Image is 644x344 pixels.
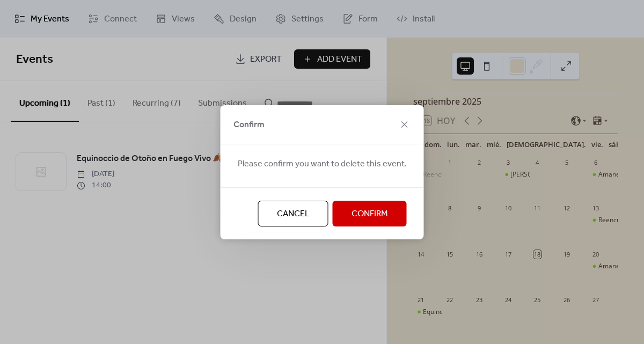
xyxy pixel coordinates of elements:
[258,201,328,226] button: Cancel
[233,119,265,131] span: Confirm
[333,201,407,226] button: Confirm
[352,208,388,221] span: Confirm
[238,158,407,171] span: Please confirm you want to delete this event.
[277,208,310,221] span: Cancel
